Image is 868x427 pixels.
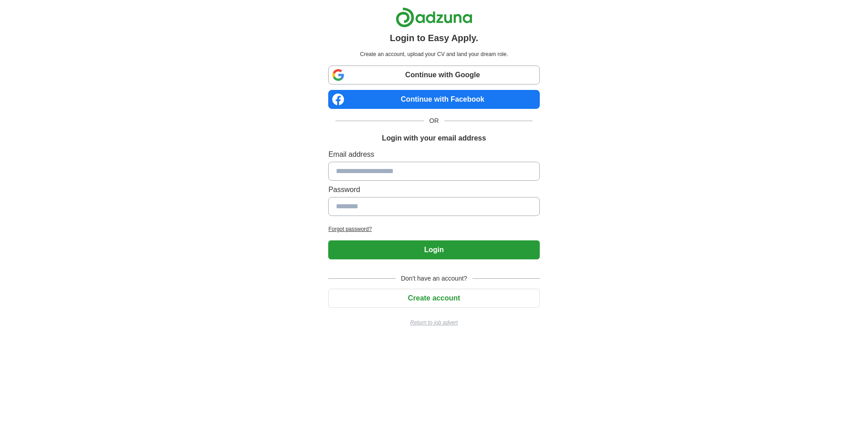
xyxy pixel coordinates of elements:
[396,7,472,28] img: Adzuna logo
[328,240,539,259] button: Login
[390,31,478,45] h1: Login to Easy Apply.
[328,184,539,195] label: Password
[328,294,539,302] a: Create account
[424,116,444,126] span: OR
[328,66,539,84] a: Continue with Google
[396,274,473,283] span: Don't have an account?
[328,90,539,109] a: Continue with Facebook
[328,225,539,233] a: Forgot password?
[328,289,539,308] button: Create account
[382,133,486,144] h1: Login with your email address
[330,50,538,58] p: Create an account, upload your CV and land your dream role.
[328,319,539,327] a: Return to job advert
[328,149,539,160] label: Email address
